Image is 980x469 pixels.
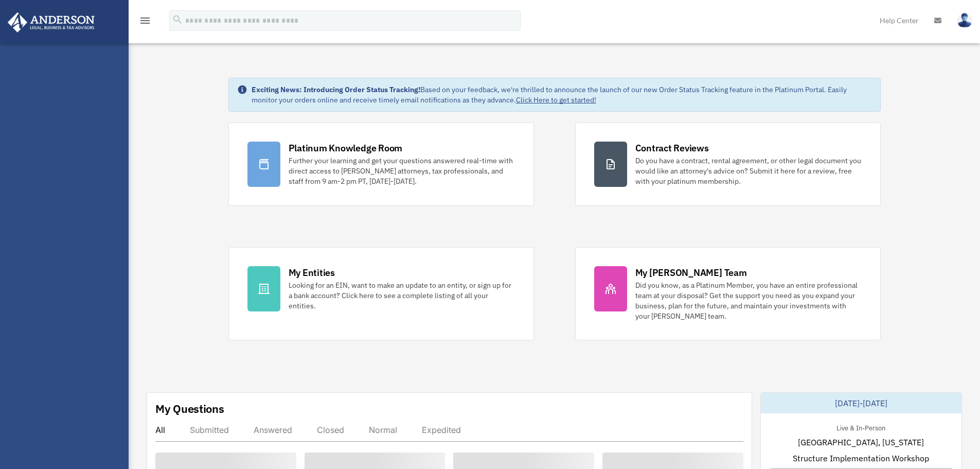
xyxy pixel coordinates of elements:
div: Further your learning and get your questions answered real-time with direct access to [PERSON_NAM... [289,155,515,186]
strong: Exciting News: Introducing Order Status Tracking! [252,85,420,94]
span: [GEOGRAPHIC_DATA], [US_STATE] [798,436,924,448]
div: Contract Reviews [635,142,709,154]
div: Did you know, as a Platinum Member, you have an entire professional team at your disposal? Get th... [635,280,862,321]
a: Contract Reviews Do you have a contract, rental agreement, or other legal document you would like... [575,123,881,206]
i: menu [139,14,151,27]
a: My Entities Looking for an EIN, want to make an update to an entity, or sign up for a bank accoun... [228,247,534,340]
div: Answered [254,425,292,435]
a: Click Here to get started! [516,95,596,105]
span: Structure Implementation Workshop [793,452,929,464]
img: User Pic [957,13,972,28]
div: Closed [317,425,344,435]
div: Expedited [422,425,461,435]
div: My Questions [155,401,224,416]
div: Normal [369,425,397,435]
div: Submitted [190,425,229,435]
a: menu [139,18,151,27]
div: [DATE]-[DATE] [761,393,961,413]
div: My Entities [289,266,335,279]
div: Based on your feedback, we're thrilled to announce the launch of our new Order Status Tracking fe... [252,84,872,105]
a: Platinum Knowledge Room Further your learning and get your questions answered real-time with dire... [228,123,534,206]
div: My [PERSON_NAME] Team [635,266,747,279]
i: search [172,14,183,25]
div: Live & In-Person [828,422,894,432]
div: Looking for an EIN, want to make an update to an entity, or sign up for a bank account? Click her... [289,280,515,311]
img: Anderson Advisors Platinum Portal [5,12,98,32]
a: My [PERSON_NAME] Team Did you know, as a Platinum Member, you have an entire professional team at... [575,247,881,340]
div: Platinum Knowledge Room [289,142,403,154]
div: All [155,425,165,435]
div: Do you have a contract, rental agreement, or other legal document you would like an attorney's ad... [635,155,862,186]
